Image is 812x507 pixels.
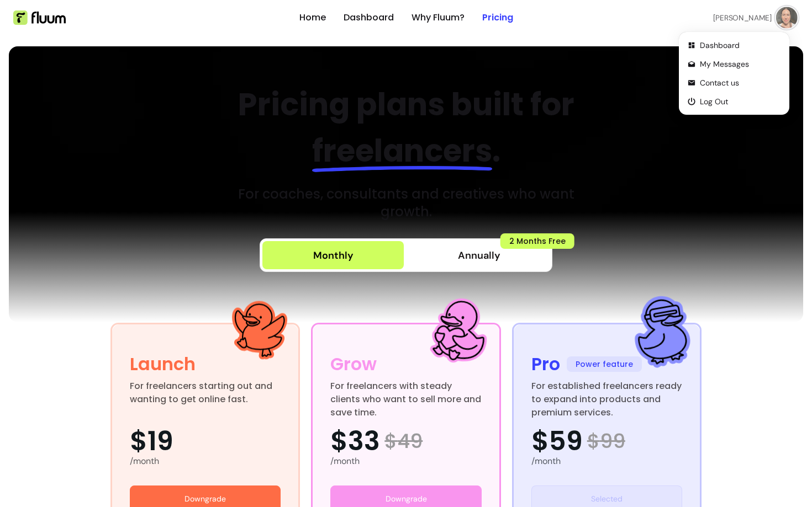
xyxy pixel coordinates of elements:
a: Why Fluum? [412,11,465,24]
h2: Pricing plans built for . [219,82,593,174]
span: Annually [458,248,500,263]
a: Home [299,11,326,24]
span: [PERSON_NAME] [713,12,772,23]
span: Log Out [700,96,781,107]
img: Fluum Logo [13,10,66,25]
span: Dashboard [700,40,781,51]
a: Pricing [482,11,513,24]
div: Grow [330,351,377,377]
span: $ 49 [384,430,423,452]
span: $ 99 [587,430,625,452]
div: Launch [130,351,196,377]
img: avatar [776,7,798,29]
div: For freelancers with steady clients who want to sell more and save time. [330,380,482,406]
h3: For coaches, consultants and creatives who want growth. [219,185,593,221]
span: freelancers [312,129,492,173]
div: Pro [531,351,560,377]
span: Power feature [567,356,642,372]
div: Monthly [313,248,354,263]
div: Profile Actions [681,34,787,113]
div: For established freelancers ready to expand into products and premium services. [531,380,683,406]
div: /month [330,455,482,468]
div: /month [130,455,281,468]
div: /month [531,455,683,468]
span: $19 [130,428,173,455]
span: $59 [531,428,583,455]
span: My Messages [700,58,781,70]
span: Contact us [700,77,781,88]
span: $33 [330,428,380,455]
span: 2 Months Free [500,233,574,249]
div: For freelancers starting out and wanting to get online fast. [130,380,281,406]
ul: Profile Actions [683,36,785,110]
a: Dashboard [344,11,394,24]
